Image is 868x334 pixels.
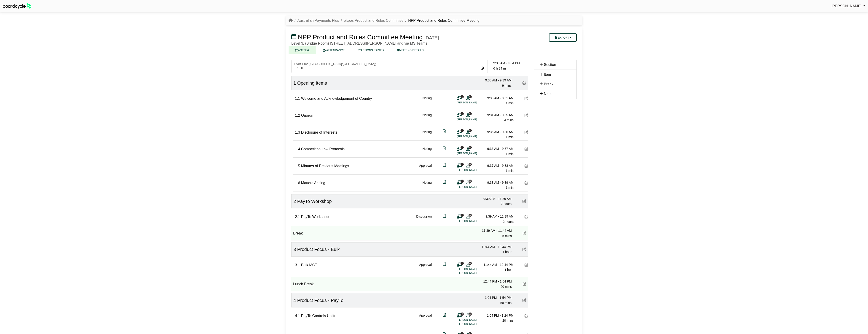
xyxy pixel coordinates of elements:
a: MEETING DETAILS [391,46,430,54]
span: Section [544,63,556,67]
img: BoardcycleBlackGreen-aaafeed430059cb809a45853b8cf6d952af9d84e6e89e1f1685b34bfd5cb7d64.svg [3,3,31,9]
span: 9 mins [502,84,512,87]
div: [DATE] [424,35,439,40]
span: 4 mins [504,118,514,122]
div: Approval [419,163,432,173]
span: 1 [461,95,464,98]
span: 4 [293,298,296,303]
span: 5 [469,129,472,132]
span: 1 hour [502,250,512,254]
span: 1.3 [295,130,300,134]
span: 5 [469,95,472,98]
div: Noting [423,180,432,190]
span: Product Focus - Bulk [297,247,340,252]
div: Approval [419,313,432,326]
span: Product Focus - PayTo [297,298,343,303]
span: Note [544,92,552,96]
span: 3.1 [295,263,300,267]
span: 1 [461,146,464,149]
span: Matters Arising [301,181,325,185]
li: [PERSON_NAME] [457,271,491,275]
span: 3 [293,247,296,252]
span: 1 min [506,101,514,105]
div: 1:04 PM - 1:54 PM [480,295,512,300]
div: 9:39 AM - 11:39 AM [482,214,514,219]
div: 12:44 PM - 1:04 PM [480,279,512,284]
span: 2 [461,262,464,265]
div: 9:37 AM - 9:38 AM [482,163,514,168]
span: 1.5 [295,164,300,168]
span: Break [544,82,553,86]
span: 1.1 [295,97,300,100]
div: Approval [419,262,432,275]
li: [PERSON_NAME] [457,118,491,121]
li: [PERSON_NAME] [457,135,491,138]
div: Noting [423,96,432,106]
span: 1 min [506,152,514,156]
span: Minutes of Previous Meetings [301,164,349,168]
span: PayTo Workshop [301,215,329,219]
span: 2 hours [501,202,512,206]
a: Australian Payments Plus [297,19,339,22]
a: eftpos Product and Rules Committee [344,19,403,22]
span: 5 [469,180,472,183]
span: Level 3, (Bridge Room) [STREET_ADDRESS][PERSON_NAME] and via MS Teams [291,41,427,45]
span: Item [544,73,551,76]
span: 5 [469,112,472,115]
span: Quorum [301,113,314,117]
span: 1 [461,112,464,115]
div: Noting [423,113,432,123]
span: Competition Law Protocols [301,147,345,151]
li: [PERSON_NAME] [457,168,491,172]
div: 9:39 AM - 11:39 AM [480,196,512,201]
button: Export [549,33,577,42]
span: PayTo Workshop [297,199,332,204]
a: [PERSON_NAME] [831,3,865,9]
div: 9:38 AM - 9:39 AM [482,180,514,185]
span: 1 min [506,135,514,139]
span: 1.2 [295,113,300,117]
a: ATTENDANCE [316,46,351,54]
div: 9:30 AM - 9:31 AM [482,96,514,101]
span: 1 hour [504,268,514,272]
span: 5 [469,146,472,149]
span: 2 [461,312,464,315]
span: NPP Product and Rules Committee Meeting [298,34,423,41]
span: Welcome and Acknowledgement of Country [301,97,372,100]
span: Bulk MCT [301,263,317,267]
span: 50 mins [500,301,512,305]
div: 11:44 AM - 12:44 PM [480,244,512,249]
div: 9:35 AM - 9:36 AM [482,129,514,135]
div: 9:30 AM - 9:39 AM [480,78,512,83]
nav: breadcrumb [289,18,480,24]
div: Discussion [416,214,432,224]
span: Lunch Break [293,282,314,286]
div: Noting [423,146,432,156]
li: [PERSON_NAME] [457,185,491,189]
li: [PERSON_NAME] [457,101,491,105]
div: 9:36 AM - 9:37 AM [482,146,514,151]
span: 20 mins [502,319,514,322]
span: 6 h 34 m [493,67,506,70]
li: NPP Product and Rules Committee Meeting [404,18,480,24]
span: 1 [293,81,296,86]
a: ACTIONS RAISED [351,46,390,54]
span: Break [293,231,303,235]
div: 11:39 AM - 11:44 AM [480,228,512,233]
span: 6 [469,312,472,315]
li: [PERSON_NAME] [457,322,491,326]
span: [PERSON_NAME] [831,4,862,8]
div: 1:04 PM - 1:24 PM [482,313,514,318]
span: 4.1 [295,314,300,318]
li: [PERSON_NAME] [457,267,491,271]
div: 9:30 AM - 4:04 PM [493,61,528,66]
span: Opening Items [297,81,327,86]
span: 1 [461,129,464,132]
li: [PERSON_NAME] [457,318,491,322]
span: 5 [469,163,472,166]
span: 1 [461,180,464,183]
span: 1 [461,214,464,217]
li: [PERSON_NAME] [457,219,491,223]
div: 11:44 AM - 12:44 PM [482,262,514,267]
span: 1 min [506,169,514,172]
